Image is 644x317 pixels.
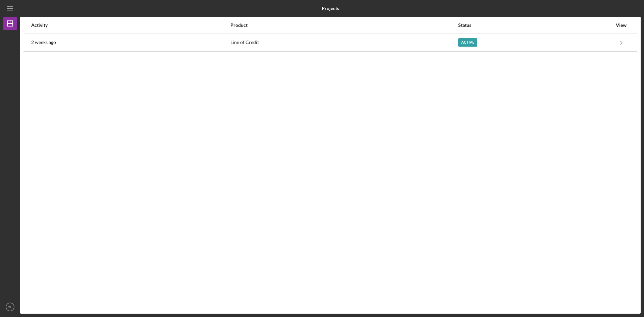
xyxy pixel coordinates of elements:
div: Product [230,22,458,28]
b: Projects [322,6,339,11]
text: RH [8,305,12,309]
div: View [613,22,630,28]
div: Line of Credit [230,34,458,51]
div: Status [458,22,612,28]
button: RH [3,300,17,314]
div: Active [458,38,477,47]
div: Activity [31,22,230,28]
time: 2025-09-04 18:20 [31,40,56,45]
